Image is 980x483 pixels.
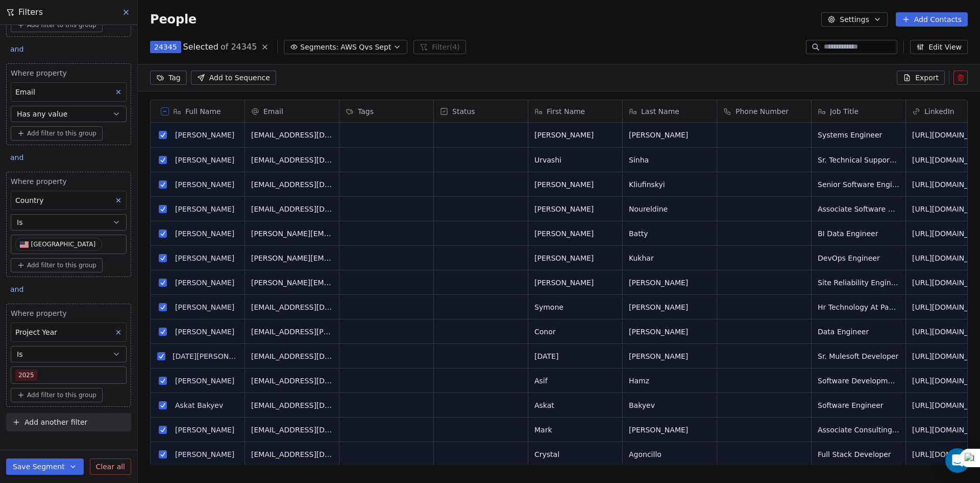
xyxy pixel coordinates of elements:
div: First Name [528,100,622,122]
span: [PERSON_NAME] [534,278,616,288]
span: Site Reliability Engineer [818,278,899,288]
span: Email [263,106,283,117]
span: Associate Software Engineer [818,204,899,214]
span: Full Name [185,106,221,117]
a: [PERSON_NAME] [175,254,234,262]
span: [PERSON_NAME] [629,302,710,312]
span: [EMAIL_ADDRESS][DOMAIN_NAME] [251,130,333,140]
span: Noureldine [629,204,710,214]
span: Kukhar [629,253,710,263]
span: [PERSON_NAME] [534,130,616,140]
span: [EMAIL_ADDRESS][PERSON_NAME][DOMAIN_NAME] [251,327,333,337]
div: grid [151,123,245,465]
span: BI Data Engineer [818,228,899,239]
span: [PERSON_NAME][EMAIL_ADDRESS][PERSON_NAME][PERSON_NAME][DOMAIN_NAME] [251,253,333,263]
span: [EMAIL_ADDRESS][DOMAIN_NAME] [251,302,333,312]
a: [PERSON_NAME] [175,377,234,385]
span: DevOps Engineer [818,253,899,263]
span: Export [915,73,939,83]
button: Filter(4) [413,40,466,54]
div: Open Intercom Messenger [945,448,970,473]
span: [PERSON_NAME] [534,253,616,263]
span: Software Engineer [818,400,899,410]
button: Add Contacts [896,12,968,27]
span: Crystal [534,449,616,459]
span: Batty [629,228,710,239]
span: [PERSON_NAME] [629,327,710,337]
span: Tags [358,106,374,117]
span: [EMAIL_ADDRESS][DOMAIN_NAME] [251,376,333,386]
a: [PERSON_NAME] [175,426,234,434]
a: [PERSON_NAME] [175,131,234,139]
a: [PERSON_NAME] [175,156,234,164]
span: Software Development Engineer in Test [818,376,899,386]
span: [EMAIL_ADDRESS][DOMAIN_NAME] [251,400,333,410]
span: Full Stack Developer [818,449,899,459]
a: [PERSON_NAME] [175,450,234,458]
div: Tags [339,100,433,122]
span: [EMAIL_ADDRESS][DOMAIN_NAME] [251,155,333,165]
span: [PERSON_NAME] [534,228,616,239]
a: [DATE][PERSON_NAME] [173,352,256,360]
span: [EMAIL_ADDRESS][DOMAIN_NAME] [251,449,333,459]
span: [EMAIL_ADDRESS][DOMAIN_NAME] [251,204,333,214]
span: LinkedIn [924,106,954,117]
span: [PERSON_NAME] [629,351,710,361]
span: Agoncillo [629,449,710,459]
span: AWS Qvs Sept [340,42,391,53]
div: Phone Number [717,100,811,122]
span: Askat [534,400,616,410]
span: [EMAIL_ADDRESS][DOMAIN_NAME] [251,425,333,435]
span: Hamz [629,376,710,386]
span: Sr. Technical Support Engineer, Data Cloud [818,155,899,165]
span: Associate Consulting Systems Engineer [818,425,899,435]
a: [PERSON_NAME] [175,303,234,311]
button: Settings [821,12,887,27]
span: Hr Technology At Paychex Web Designer & Developer [818,302,899,312]
button: Tag [150,71,187,85]
span: Phone Number [736,106,789,117]
span: People [150,12,197,27]
a: [PERSON_NAME] [175,328,234,336]
span: Symone [534,302,616,312]
span: Kliufinskyi [629,179,710,190]
button: Edit View [910,40,968,54]
span: Urvashi [534,155,616,165]
span: Asif [534,376,616,386]
a: [PERSON_NAME] [175,180,234,189]
a: [PERSON_NAME] [175,279,234,287]
span: Selected [183,41,218,53]
button: Add to Sequence [191,71,276,85]
span: [DATE] [534,351,616,361]
span: [PERSON_NAME] [534,179,616,190]
span: First Name [547,106,585,117]
span: of 24345 [220,41,257,53]
div: Full Name [151,100,244,122]
a: [PERSON_NAME] [175,205,234,213]
span: Senior Software Engineer [818,179,899,190]
span: Systems Engineer [818,130,899,140]
span: [PERSON_NAME] [629,425,710,435]
span: [PERSON_NAME] [629,130,710,140]
span: Segments: [300,42,338,53]
div: Last Name [623,100,717,122]
span: [PERSON_NAME] [629,278,710,288]
span: [PERSON_NAME] [534,204,616,214]
span: Add to Sequence [209,73,270,83]
span: [EMAIL_ADDRESS][DOMAIN_NAME] [251,179,333,190]
span: [EMAIL_ADDRESS][DOMAIN_NAME] [251,351,333,361]
a: [PERSON_NAME] [175,229,234,238]
div: Email [245,100,339,122]
span: Bakyev [629,400,710,410]
button: 24345 [150,41,181,53]
div: Job Title [812,100,905,122]
span: Last Name [641,106,679,117]
a: Askat Bakyev [175,401,223,409]
span: Data Engineer [818,327,899,337]
span: Sr. Mulesoft Developer [818,351,899,361]
button: Export [897,71,945,85]
span: Sinha [629,155,710,165]
span: Mark [534,425,616,435]
span: Job Title [830,106,859,117]
div: Status [434,100,528,122]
